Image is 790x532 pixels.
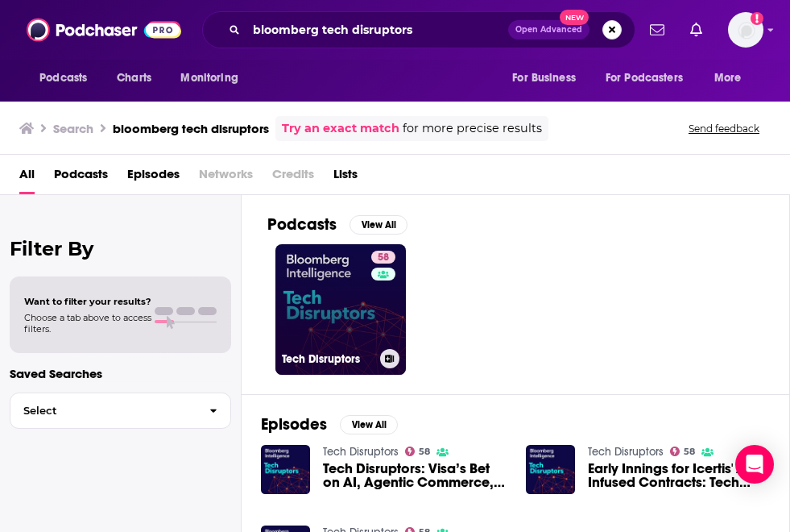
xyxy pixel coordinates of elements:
[27,15,181,45] img: Podchaser - Follow, Share and Rate Podcasts
[751,12,763,25] svg: Add a profile image
[24,312,151,335] span: Choose a tab above to access filters.
[246,17,508,43] input: Search podcasts, credits, & more...
[403,119,542,138] span: for more precise results
[39,67,87,89] span: Podcasts
[606,67,683,89] span: For Podcasters
[703,63,762,94] button: open menu
[588,445,664,459] a: Tech Disruptors
[199,161,253,194] span: Networks
[28,63,108,94] button: open menu
[333,161,358,194] a: Lists
[684,16,709,44] a: Show notifications dropdown
[261,414,327,434] h2: Episodes
[595,63,706,94] button: open menu
[684,122,764,135] button: Send feedback
[515,26,582,34] span: Open Advanced
[117,67,151,89] span: Charts
[10,366,231,381] p: Saved Searches
[261,445,310,494] img: Tech Disruptors: Visa’s Bet on AI, Agentic Commerce, Stablecoins
[323,462,507,489] a: Tech Disruptors: Visa’s Bet on AI, Agentic Commerce, Stablecoins
[127,161,180,194] a: Episodes
[508,20,589,39] button: Open AdvancedNew
[526,445,575,494] img: Early Innings for Icertis' AI-Infused Contracts: Tech Disruptors
[728,12,763,48] span: Logged in as AllisonGren
[10,237,231,260] h2: Filter By
[684,448,695,455] span: 58
[512,67,576,89] span: For Business
[169,63,259,94] button: open menu
[267,214,337,235] h2: Podcasts
[10,405,196,416] span: Select
[378,250,389,266] span: 58
[180,67,238,89] span: Monitoring
[272,161,314,194] span: Credits
[670,447,696,456] a: 58
[267,214,407,235] a: PodcastsView All
[106,63,161,94] a: Charts
[728,12,763,48] button: Show profile menu
[728,12,763,48] img: User Profile
[501,63,596,94] button: open menu
[405,447,431,456] a: 58
[560,10,589,25] span: New
[282,119,399,138] a: Try an exact match
[323,445,399,459] a: Tech Disruptors
[19,161,35,194] a: All
[350,215,407,235] button: View All
[202,11,635,48] div: Search podcasts, credits, & more...
[24,296,151,307] span: Want to filter your results?
[113,121,269,136] h3: bloomberg tech disruptors
[588,462,771,489] a: Early Innings for Icertis' AI-Infused Contracts: Tech Disruptors
[714,67,742,89] span: More
[371,251,395,264] a: 58
[419,448,430,455] span: 58
[53,121,93,136] h3: Search
[261,414,398,434] a: EpisodesView All
[340,415,398,434] button: View All
[54,161,108,194] a: Podcasts
[643,16,671,44] a: Show notifications dropdown
[10,393,231,429] button: Select
[282,352,374,366] h3: Tech Disruptors
[275,244,406,375] a: 58Tech Disruptors
[735,445,774,484] div: Open Intercom Messenger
